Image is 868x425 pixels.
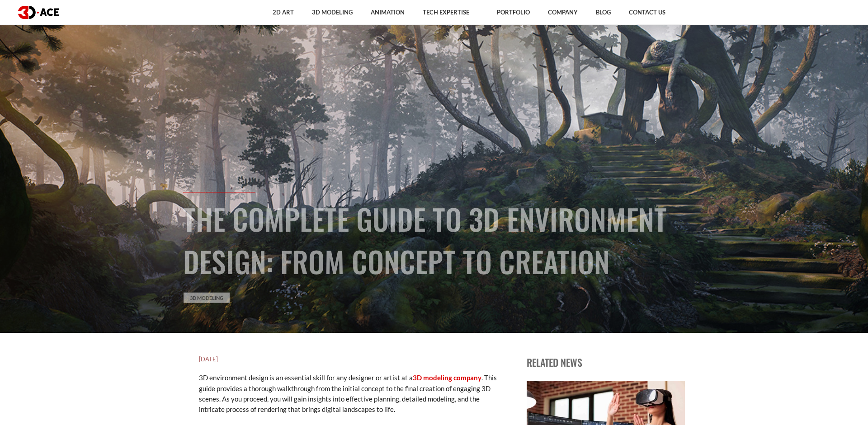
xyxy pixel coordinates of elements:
[199,373,497,415] p: 3D environment design is an essential skill for any designer or artist at a . This guide provides...
[183,197,685,282] h1: The Complete Guide to 3D Environment Design: From Concept to Creation
[184,293,230,303] a: 3D Modeling
[413,374,481,382] a: 3D modeling company
[18,6,59,19] img: logo dark
[527,355,685,370] p: Related news
[199,355,497,364] h5: [DATE]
